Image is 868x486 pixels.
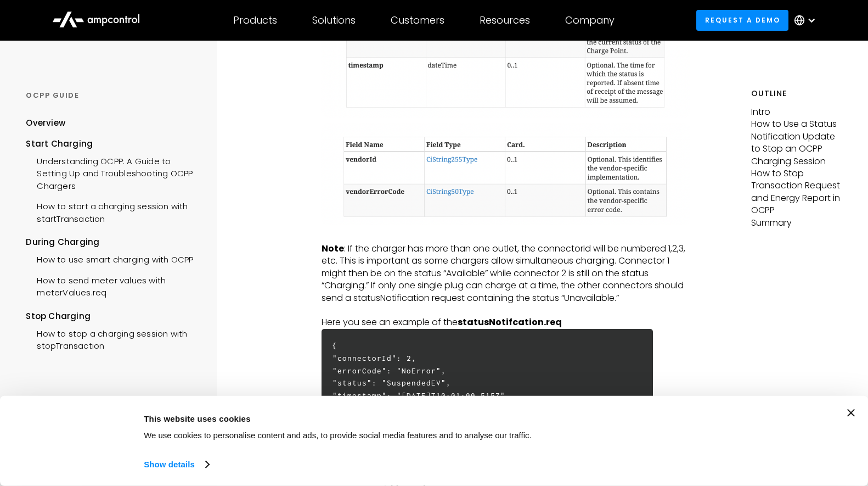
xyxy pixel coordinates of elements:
[751,106,842,118] p: Intro
[322,304,690,316] p: ‍
[391,14,444,26] div: Customers
[322,231,690,243] p: ‍
[670,409,827,441] button: Okay
[312,14,356,26] div: Solutions
[144,456,208,473] a: Show details
[751,88,842,99] h5: Outline
[751,118,842,167] p: How to Use a Status Notification Update to Stop an OCPP Charging Session
[458,316,562,328] strong: statusNotifcation.req
[322,316,690,328] p: Here you see an example of the
[751,217,842,229] p: Summary
[233,14,277,26] div: Products
[26,195,199,228] a: How to start a charging session with startTransaction
[26,150,199,195] a: Understanding OCPP: A Guide to Setting Up and Troubleshooting OCPP Chargers
[26,91,199,100] div: OCPP GUIDE
[26,236,199,248] div: During Charging
[480,14,530,26] div: Resources
[322,123,690,225] img: statusNotification.req message fields OCPP 1.6J
[322,243,690,304] p: : If the charger has more than one outlet, the connectorId will be numbered 1,2,3, etc. This is i...
[565,14,615,26] div: Company
[322,242,344,255] strong: Note
[751,167,842,217] p: How to Stop Transaction Request and Energy Report in OCPP
[847,409,855,417] button: Close banner
[144,412,645,425] div: This website uses cookies
[26,269,199,302] a: How to send meter values with meterValues.req
[696,10,788,30] a: Request a demo
[26,322,199,355] a: How to stop a charging session with stopTransaction
[26,310,199,322] div: Stop Charging
[322,329,653,425] h6: { "connectorId": 2, "errorCode": "NoError", "status": "SuspendedEV", "timestamp": "[DATE]T10:01:0...
[26,248,193,269] a: How to use smart charging with OCPP
[144,431,532,440] span: We use cookies to personalise content and ads, to provide social media features and to analyse ou...
[26,117,65,137] a: Overview
[26,138,199,150] div: Start Charging
[26,117,65,129] div: Overview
